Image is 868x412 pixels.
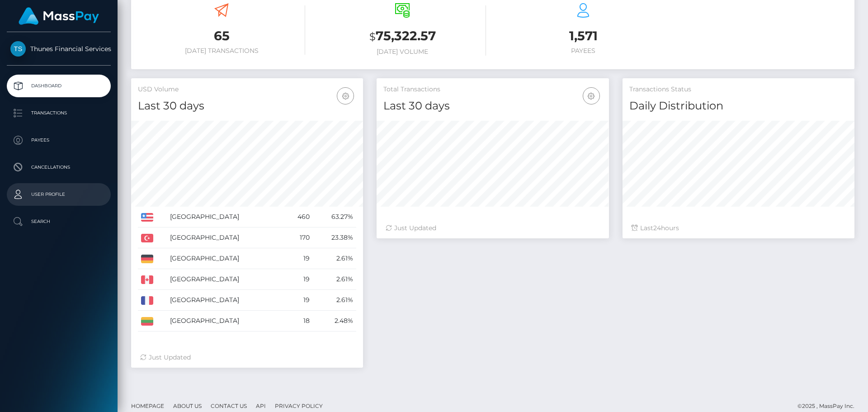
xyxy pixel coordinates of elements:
[10,215,107,228] p: Search
[7,129,111,152] a: Payees
[10,188,107,201] p: User Profile
[10,106,107,120] p: Transactions
[167,290,284,311] td: [GEOGRAPHIC_DATA]
[500,47,667,55] h6: Payees
[629,85,848,94] h5: Transactions Status
[313,290,356,311] td: 2.61%
[167,269,284,290] td: [GEOGRAPHIC_DATA]
[500,27,667,45] h3: 1,571
[10,41,26,57] img: Thunes Financial Services
[10,161,107,174] p: Cancellations
[629,98,848,114] h4: Daily Distribution
[141,213,153,221] img: US.png
[141,275,153,284] img: CA.png
[138,98,356,114] h4: Last 30 days
[7,102,111,124] a: Transactions
[7,156,111,179] a: Cancellations
[141,296,153,304] img: FR.png
[7,45,111,53] span: Thunes Financial Services
[653,224,661,232] span: 24
[140,353,354,362] div: Just Updated
[10,79,107,93] p: Dashboard
[19,7,99,25] img: MassPay Logo
[313,248,356,269] td: 2.61%
[313,227,356,248] td: 23.38%
[284,227,313,248] td: 170
[284,311,313,331] td: 18
[284,248,313,269] td: 19
[138,27,305,45] h3: 65
[313,269,356,290] td: 2.61%
[369,30,376,43] small: $
[632,223,845,233] div: Last hours
[313,311,356,331] td: 2.48%
[386,223,599,233] div: Just Updated
[319,27,486,46] h3: 75,322.57
[383,85,602,94] h5: Total Transactions
[167,248,284,269] td: [GEOGRAPHIC_DATA]
[141,317,153,325] img: LT.png
[167,207,284,227] td: [GEOGRAPHIC_DATA]
[7,183,111,206] a: User Profile
[167,227,284,248] td: [GEOGRAPHIC_DATA]
[284,269,313,290] td: 19
[167,311,284,331] td: [GEOGRAPHIC_DATA]
[313,207,356,227] td: 63.27%
[7,210,111,233] a: Search
[7,75,111,97] a: Dashboard
[797,401,861,411] div: © 2025 , MassPay Inc.
[319,48,486,56] h6: [DATE] Volume
[138,47,305,55] h6: [DATE] Transactions
[138,85,356,94] h5: USD Volume
[383,98,602,114] h4: Last 30 days
[284,290,313,311] td: 19
[10,133,107,147] p: Payees
[141,234,153,242] img: TR.png
[284,207,313,227] td: 460
[141,255,153,263] img: DE.png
